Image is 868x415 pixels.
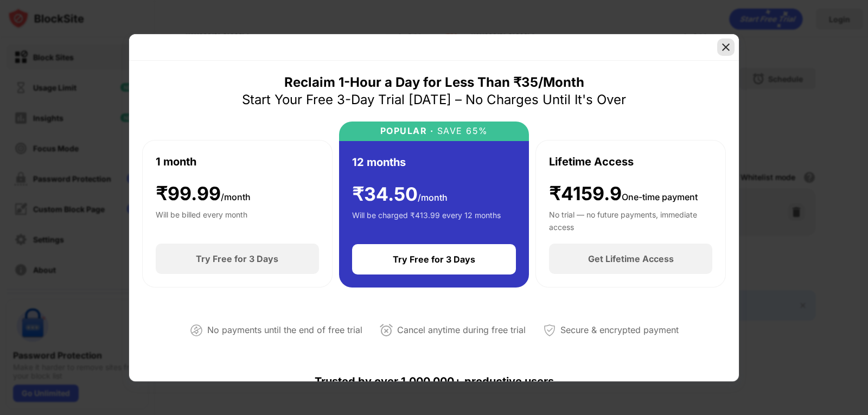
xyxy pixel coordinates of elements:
div: ₹4159.9 [549,183,698,205]
img: cancel-anytime [380,324,393,337]
span: One-time payment [622,191,698,202]
div: SAVE 65% [433,126,488,136]
div: Try Free for 3 Days [393,254,475,265]
div: Start Your Free 3-Day Trial [DATE] – No Charges Until It's Over [242,91,626,108]
div: Will be charged ₹413.99 every 12 months [352,209,501,231]
div: No payments until the end of free trial [207,322,362,338]
div: ₹ 99.99 [156,183,251,205]
div: Secure & encrypted payment [560,322,679,338]
div: Try Free for 3 Days [196,253,278,264]
span: /month [418,192,448,203]
div: 1 month [156,154,196,170]
div: No trial — no future payments, immediate access [549,209,712,231]
div: POPULAR · [380,126,434,136]
span: /month [221,191,251,202]
div: Cancel anytime during free trial [397,322,526,338]
div: Lifetime Access [549,154,634,170]
div: 12 months [352,154,406,170]
div: ₹ 34.50 [352,183,448,206]
div: Will be billed every month [156,209,247,231]
img: not-paying [190,324,203,337]
div: Trusted by over 1,000,000+ productive users [142,355,726,407]
img: secured-payment [543,324,556,337]
div: Reclaim 1-Hour a Day for Less Than ₹35/Month [284,74,584,91]
div: Get Lifetime Access [588,253,674,264]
